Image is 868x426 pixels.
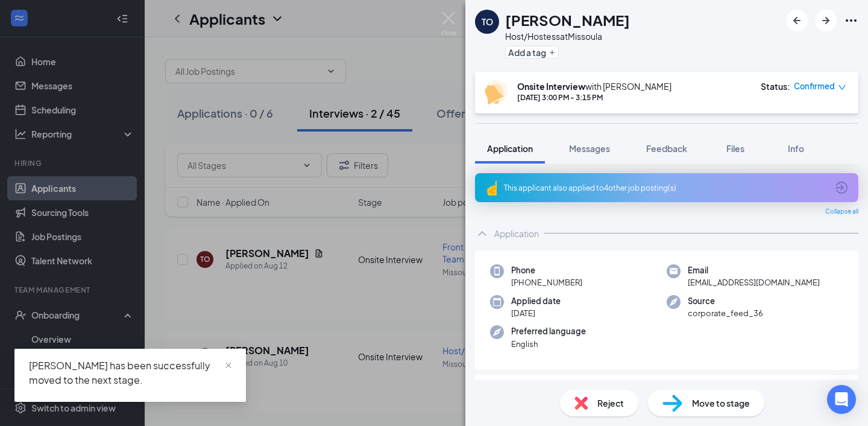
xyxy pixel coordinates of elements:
[844,13,858,28] svg: Ellipses
[834,180,849,195] svg: ArrowCircle
[688,264,820,276] span: Email
[487,143,533,154] span: Application
[788,143,804,154] span: Info
[794,80,835,92] span: Confirmed
[819,13,833,28] svg: ArrowRight
[504,183,827,193] div: This applicant also applied to 4 other job posting(s)
[838,83,846,92] span: down
[511,325,586,337] span: Preferred language
[597,396,624,410] span: Reject
[511,276,582,288] span: [PHONE_NUMBER]
[646,143,687,154] span: Feedback
[688,295,763,307] span: Source
[688,276,820,288] span: [EMAIL_ADDRESS][DOMAIN_NAME]
[511,295,561,307] span: Applied date
[224,361,233,370] span: close
[815,10,837,31] button: ArrowRight
[549,49,556,56] svg: Plus
[505,30,630,42] div: Host/Hostess at Missoula
[505,46,559,59] button: PlusAdd a tag
[786,10,808,31] button: ArrowLeftNew
[482,16,493,28] div: TO
[475,226,489,241] svg: ChevronUp
[726,143,744,154] span: Files
[511,338,586,350] span: English
[511,264,582,276] span: Phone
[569,143,610,154] span: Messages
[511,307,561,319] span: [DATE]
[517,81,585,92] b: Onsite Interview
[29,358,231,387] div: [PERSON_NAME] has been successfully moved to the next stage.
[505,10,630,30] h1: [PERSON_NAME]
[761,80,790,92] div: Status :
[825,207,858,217] span: Collapse all
[517,80,671,92] div: with [PERSON_NAME]
[688,307,763,319] span: corporate_feed_36
[494,227,539,240] div: Application
[517,92,671,103] div: [DATE] 3:00 PM - 3:15 PM
[790,13,804,28] svg: ArrowLeftNew
[827,385,856,414] div: Open Intercom Messenger
[692,396,750,410] span: Move to stage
